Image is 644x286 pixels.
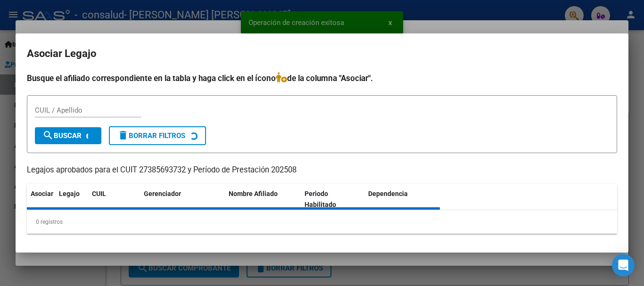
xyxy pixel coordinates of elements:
datatable-header-cell: Periodo Habilitado [301,184,364,215]
datatable-header-cell: Nombre Afiliado [225,184,301,215]
span: Buscar [42,131,82,140]
span: CUIL [92,190,106,197]
h2: Asociar Legajo [27,45,617,63]
datatable-header-cell: CUIL [88,184,140,215]
span: Nombre Afiliado [229,190,278,197]
datatable-header-cell: Dependencia [364,184,440,215]
span: Gerenciador [144,190,181,197]
datatable-header-cell: Asociar [27,184,55,215]
div: Open Intercom Messenger [612,254,635,277]
button: Borrar Filtros [109,126,206,145]
mat-icon: search [42,130,54,141]
p: Legajos aprobados para el CUIT 27385693732 y Período de Prestación 202508 [27,164,617,176]
span: Borrar Filtros [117,131,185,140]
span: Legajo [59,190,80,197]
span: Dependencia [368,190,408,197]
div: 0 registros [27,210,617,234]
button: Buscar [35,127,101,144]
span: Periodo Habilitado [305,190,336,208]
span: Asociar [31,190,53,197]
datatable-header-cell: Legajo [55,184,88,215]
datatable-header-cell: Gerenciador [140,184,225,215]
mat-icon: delete [117,130,129,141]
h4: Busque el afiliado correspondiente en la tabla y haga click en el ícono de la columna "Asociar". [27,72,617,84]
